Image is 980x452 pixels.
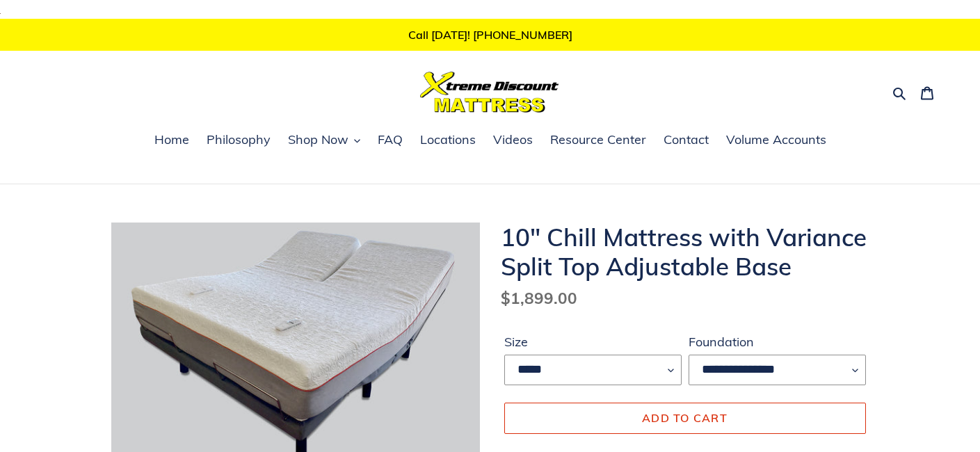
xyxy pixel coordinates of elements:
a: Resource Center [543,130,653,151]
span: Volume Accounts [726,131,826,148]
span: Resource Center [550,131,646,148]
a: FAQ [371,130,410,151]
span: Philosophy [207,131,271,148]
a: Philosophy [200,130,278,151]
span: Home [154,131,189,148]
span: Shop Now [288,131,348,148]
h1: 10" Chill Mattress with Variance Split Top Adjustable Base [501,223,869,281]
span: Contact [664,131,709,148]
img: Xtreme Discount Mattress [420,72,559,113]
a: Volume Accounts [719,130,833,151]
label: Size [504,332,682,351]
button: Shop Now [281,130,367,151]
span: FAQ [378,131,403,148]
span: $1,899.00 [501,288,577,308]
button: Add to cart [504,403,866,433]
a: Home [147,130,196,151]
a: Locations [413,130,483,151]
span: Videos [493,131,533,148]
label: Foundation [689,332,866,351]
span: Locations [420,131,476,148]
a: Videos [486,130,540,151]
a: Contact [657,130,716,151]
span: Add to cart [642,411,728,425]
